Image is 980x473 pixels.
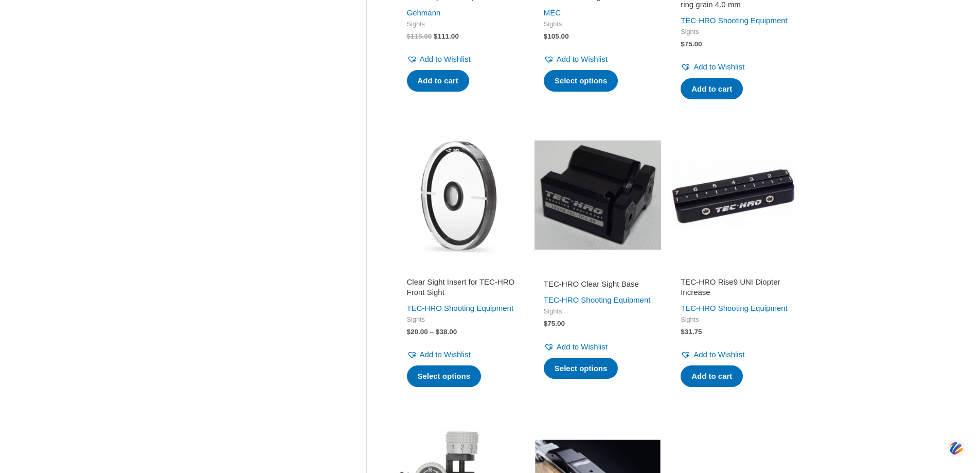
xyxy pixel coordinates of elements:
[681,347,744,362] a: Add to Wishlist
[407,365,482,387] a: Select options for “Clear Sight Insert for TEC-HRO Front Sight”
[681,365,743,387] a: Add to cart: “TEC-HRO Rise9 UNI Diopter Increase”
[544,52,608,66] a: Add to Wishlist
[544,8,561,17] a: MEC
[430,328,434,336] span: –
[681,60,744,74] a: Add to Wishlist
[557,342,608,351] span: Add to Wishlist
[948,439,965,458] img: svg+xml;base64,PHN2ZyB3aWR0aD0iNDQiIGhlaWdodD0iNDQiIHZpZXdCb3g9IjAgMCA0NCA0NCIgZmlsbD0ibm9uZSIgeG...
[407,20,515,29] span: Sights
[434,32,438,40] span: $
[544,32,548,40] span: $
[544,279,652,289] h2: TEC-HRO Clear Sight Base
[407,328,411,336] span: $
[434,32,459,40] bdi: 111.00
[681,316,789,324] span: Sights
[544,279,652,293] a: TEC-HRO Clear Sight Base
[681,40,685,48] span: $
[407,32,432,40] bdi: 115.00
[407,277,515,297] h2: Clear Sight Insert for TEC-HRO Front Sight
[557,55,608,63] span: Add to Wishlist
[544,32,569,40] bdi: 105.00
[693,62,744,71] span: Add to Wishlist
[407,32,411,40] span: $
[671,132,798,258] img: TEC-HRO Rise9 UNI Diopter Increase
[544,320,565,327] bdi: 75.00
[407,265,515,277] iframe: Customer reviews powered by Trustpilot
[420,350,471,359] span: Add to Wishlist
[407,70,469,92] a: Add to cart: “Mini Iris (Gehmann)”
[544,20,652,29] span: Sights
[544,265,652,277] iframe: Customer reviews powered by Trustpilot
[544,340,608,354] a: Add to Wishlist
[681,277,789,301] a: TEC-HRO Rise9 UNI Diopter Increase
[544,295,651,304] a: TEC-HRO Shooting Equipment
[681,40,702,48] bdi: 75.00
[407,8,441,17] a: Gehmann
[407,304,514,312] a: TEC-HRO Shooting Equipment
[436,328,440,336] span: $
[681,265,789,277] iframe: Customer reviews powered by Trustpilot
[681,328,685,336] span: $
[407,347,471,362] a: Add to Wishlist
[407,328,428,336] bdi: 20.00
[407,52,471,66] a: Add to Wishlist
[407,316,515,324] span: Sights
[681,304,788,312] a: TEC-HRO Shooting Equipment
[436,328,457,336] bdi: 38.00
[681,328,702,336] bdi: 31.75
[544,358,618,379] a: Select options for “TEC-HRO Clear Sight Base”
[544,307,652,316] span: Sights
[407,277,515,301] a: Clear Sight Insert for TEC-HRO Front Sight
[398,132,524,258] img: Clear Sight Insert for TEC-HRO Front Sight
[693,350,744,359] span: Add to Wishlist
[681,78,743,100] a: Add to cart: “Sight-Tunnel M18 inc. glass ring grain 4.0 mm”
[544,70,618,92] a: Select options for “SCORE front sight tunnel”
[681,277,789,297] h2: TEC-HRO Rise9 UNI Diopter Increase
[681,28,789,37] span: Sights
[681,16,788,25] a: TEC-HRO Shooting Equipment
[420,55,471,63] span: Add to Wishlist
[544,320,548,327] span: $
[534,132,661,258] img: TEC-HRO Clear Sight Base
